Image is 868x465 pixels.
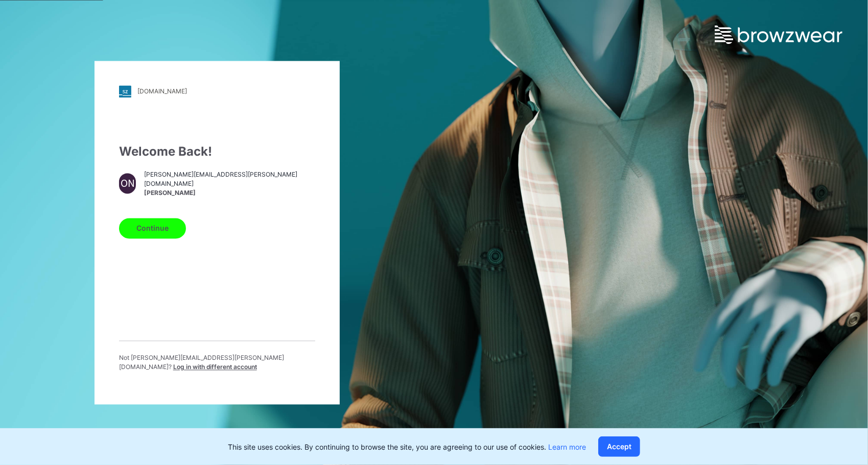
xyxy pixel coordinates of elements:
[119,173,136,193] div: ON
[144,189,315,198] span: [PERSON_NAME]
[119,353,315,372] p: Not [PERSON_NAME][EMAIL_ADDRESS][PERSON_NAME][DOMAIN_NAME] ?
[173,363,257,371] span: Log in with different account
[715,26,842,44] img: browzwear-logo.e42bd6dac1945053ebaf764b6aa21510.svg
[137,88,187,95] div: [DOMAIN_NAME]
[119,218,186,238] button: Continue
[144,170,315,189] span: [PERSON_NAME][EMAIL_ADDRESS][PERSON_NAME][DOMAIN_NAME]
[119,85,315,97] a: [DOMAIN_NAME]
[119,85,131,97] img: stylezone-logo.562084cfcfab977791bfbf7441f1a819.svg
[598,436,640,457] button: Accept
[119,142,315,161] div: Welcome Back!
[228,442,586,452] p: This site uses cookies. By continuing to browse the site, you are agreeing to our use of cookies.
[548,443,586,451] a: Learn more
